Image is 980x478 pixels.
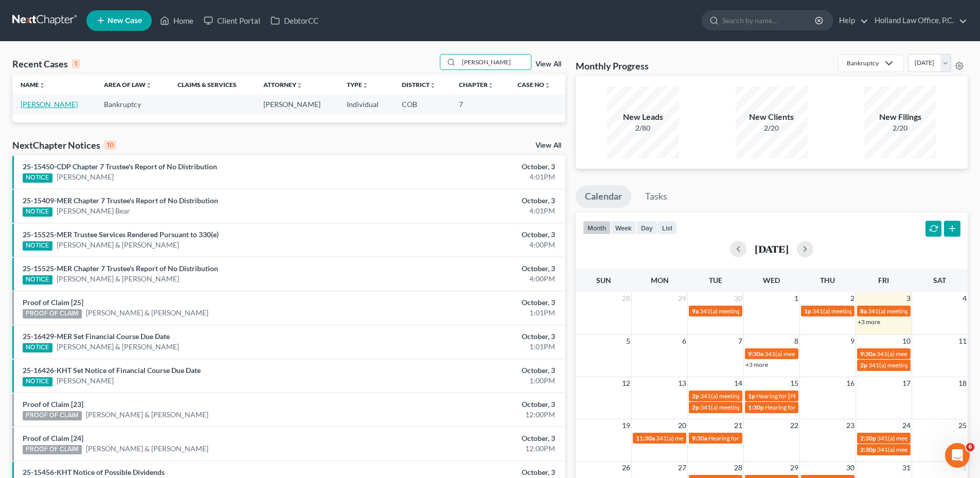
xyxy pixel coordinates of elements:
td: Individual [338,95,394,114]
div: 2/20 [736,123,808,133]
a: Home [155,11,199,30]
div: NOTICE [23,275,52,285]
div: October, 3 [384,433,555,444]
span: 29 [789,462,799,474]
td: COB [394,95,451,114]
span: Fri [878,276,889,285]
div: PROOF OF CLAIM [23,445,82,454]
div: October, 3 [384,162,555,172]
i: unfold_more [544,82,550,88]
span: 6 [966,443,974,451]
span: 17 [901,377,912,390]
span: 9:30a [692,434,707,442]
span: 31 [901,462,912,474]
i: unfold_more [362,82,368,88]
a: Tasks [636,185,676,208]
div: Bankruptcy [847,59,879,67]
span: 27 [677,462,687,474]
a: Holland Law Office, P.C. [869,11,967,30]
div: New Clients [736,111,808,123]
span: 3 [905,292,912,305]
td: 7 [451,95,509,114]
a: Area of Lawunfold_more [104,81,152,88]
span: 1p [804,307,811,315]
a: 25-16429-MER Set Financial Course Due Date [23,332,170,341]
a: Client Portal [199,11,265,30]
div: October, 3 [384,263,555,274]
a: 25-15409-MER Chapter 7 Trustee's Report of No Distribution [23,196,218,205]
span: 9a [692,307,699,315]
input: Search by name... [722,11,816,30]
a: [PERSON_NAME] & [PERSON_NAME] [86,410,208,420]
span: 341(a) meeting for [PERSON_NAME] & [PERSON_NAME] [812,307,966,315]
div: October, 3 [384,467,555,477]
a: [PERSON_NAME] [57,376,114,386]
div: 1:01PM [384,342,555,352]
span: 11:30a [636,434,655,442]
div: PROOF OF CLAIM [23,309,82,318]
span: 2:30p [860,446,876,453]
span: 28 [621,292,631,305]
div: 1 [72,59,80,68]
a: 25-15450-CDP Chapter 7 Trustee's Report of No Distribution [23,162,217,171]
span: 30 [733,292,743,305]
a: 25-15456-KHT Notice of Possible Dividends [23,468,165,476]
span: 23 [845,419,856,432]
div: NOTICE [23,241,52,251]
a: Proof of Claim [23] [23,400,83,409]
span: 341(a) meeting for [PERSON_NAME] [656,434,755,442]
a: DebtorCC [265,11,324,30]
a: Attorneyunfold_more [263,81,302,88]
span: Wed [763,276,780,285]
div: October, 3 [384,196,555,206]
a: [PERSON_NAME] & [PERSON_NAME] [57,342,179,352]
div: 4:00PM [384,274,555,284]
span: 6 [681,335,687,347]
span: 1p [748,392,755,400]
div: 4:00PM [384,240,555,250]
span: 9:30a [748,350,763,358]
a: View All [536,142,561,149]
i: unfold_more [39,82,45,88]
div: Recent Cases [12,58,80,70]
span: 341(a) meeting for [PERSON_NAME] & [PERSON_NAME] [700,392,854,400]
span: 8 [793,335,799,347]
div: NOTICE [23,173,52,183]
span: 2p [692,403,699,411]
a: Proof of Claim [24] [23,434,83,442]
span: 341(a) meeting for [PERSON_NAME] [877,446,976,453]
a: Districtunfold_more [402,81,436,88]
div: 12:00PM [384,444,555,454]
span: 11 [957,335,968,347]
a: [PERSON_NAME] [57,172,114,182]
td: [PERSON_NAME] [255,95,338,114]
span: 16 [845,377,856,390]
div: 1:00PM [384,376,555,386]
div: October, 3 [384,297,555,308]
div: October, 3 [384,365,555,376]
span: 28 [733,462,743,474]
span: 1:30p [748,403,764,411]
span: 8a [860,307,867,315]
div: 10 [104,140,116,150]
span: Sun [596,276,611,285]
span: 10 [901,335,912,347]
div: NOTICE [23,343,52,352]
a: Chapterunfold_more [459,81,494,88]
span: 1 [793,292,799,305]
a: Case Nounfold_more [518,81,550,88]
div: October, 3 [384,229,555,240]
iframe: Intercom live chat [945,443,970,468]
span: 22 [789,419,799,432]
span: 9 [849,335,856,347]
span: Hearing for [PERSON_NAME] [708,434,789,442]
div: 1:01PM [384,308,555,318]
h3: Monthly Progress [576,60,649,72]
div: 12:00PM [384,410,555,420]
span: 30 [845,462,856,474]
button: day [636,221,657,235]
i: unfold_more [146,82,152,88]
div: NOTICE [23,207,52,217]
a: +3 more [858,318,880,326]
button: list [657,221,677,235]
